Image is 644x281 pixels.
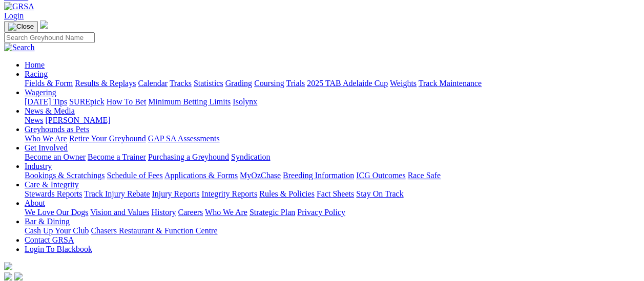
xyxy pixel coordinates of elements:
a: ICG Outcomes [356,171,405,180]
a: Minimum Betting Limits [148,97,231,106]
a: Privacy Policy [297,208,345,217]
button: Toggle navigation [4,21,38,32]
a: Integrity Reports [201,189,257,198]
a: News [25,116,43,124]
a: Breeding Information [283,171,354,180]
a: How To Bet [107,97,147,106]
a: Results & Replays [75,79,136,88]
a: Bar & Dining [25,217,70,226]
div: Care & Integrity [25,189,640,199]
a: Bookings & Scratchings [25,171,105,180]
a: Coursing [254,79,284,88]
div: Industry [25,171,640,180]
a: Who We Are [25,134,67,143]
a: Injury Reports [152,189,199,198]
a: Get Involved [25,143,68,152]
a: Who We Are [205,208,247,217]
a: Contact GRSA [25,235,74,244]
img: twitter.svg [14,272,23,280]
img: Close [8,23,34,31]
a: [PERSON_NAME] [45,116,110,124]
a: Fact Sheets [317,189,354,198]
a: GAP SA Assessments [148,134,220,143]
a: Fields & Form [25,79,73,88]
div: Wagering [25,97,640,106]
a: History [151,208,176,217]
div: News & Media [25,116,640,125]
a: Retire Your Greyhound [69,134,146,143]
a: Careers [178,208,203,217]
a: Wagering [25,88,56,97]
img: Search [4,43,35,52]
img: logo-grsa-white.png [4,262,12,270]
div: Racing [25,79,640,88]
a: Rules & Policies [259,189,315,198]
a: Statistics [194,79,223,88]
a: Care & Integrity [25,180,79,189]
a: Track Injury Rebate [84,189,150,198]
a: Applications & Forms [164,171,238,180]
a: Track Maintenance [419,79,482,88]
a: Calendar [138,79,168,88]
a: Chasers Restaurant & Function Centre [91,226,217,235]
a: SUREpick [69,97,104,106]
a: Stay On Track [356,189,403,198]
a: Syndication [231,153,270,161]
a: Purchasing a Greyhound [148,153,229,161]
a: Login To Blackbook [25,245,92,253]
a: Weights [390,79,417,88]
a: Race Safe [407,171,440,180]
img: facebook.svg [4,272,12,280]
a: Vision and Values [90,208,149,217]
a: Greyhounds as Pets [25,125,89,134]
img: logo-grsa-white.png [40,20,48,29]
a: Login [4,11,24,20]
a: Strategic Plan [250,208,295,217]
a: Industry [25,162,52,170]
a: Cash Up Your Club [25,226,89,235]
a: Trials [286,79,305,88]
div: About [25,208,640,217]
div: Bar & Dining [25,226,640,235]
a: News & Media [25,106,75,115]
a: Racing [25,70,48,78]
a: About [25,199,45,207]
a: 2025 TAB Adelaide Cup [307,79,388,88]
input: Search [4,32,95,43]
a: We Love Our Dogs [25,208,88,217]
a: Become a Trainer [88,153,146,161]
a: Tracks [170,79,192,88]
div: Greyhounds as Pets [25,134,640,143]
a: [DATE] Tips [25,97,67,106]
a: Become an Owner [25,153,86,161]
a: Isolynx [233,97,257,106]
a: Stewards Reports [25,189,82,198]
img: GRSA [4,2,34,11]
a: MyOzChase [240,171,281,180]
a: Home [25,60,45,69]
div: Get Involved [25,153,640,162]
a: Schedule of Fees [107,171,162,180]
a: Grading [225,79,252,88]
